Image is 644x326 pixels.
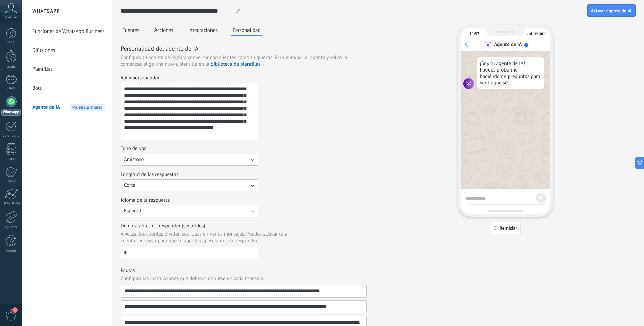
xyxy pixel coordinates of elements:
[500,226,517,230] span: Reiniciar
[469,31,479,36] div: 14:37
[587,4,636,17] button: Activar agente de IA
[121,231,299,244] span: A veces, los clientes dividen sus ideas en varios mensajes. Puedes activar una cuenta regresiva p...
[22,41,112,60] li: Difusiones
[121,25,141,35] button: Fuentes
[1,201,21,206] div: Estadísticas
[121,54,347,67] span: Para eliminar el agente y volver a comenzar, elige una nueva plantilla en la
[32,22,105,41] a: Funciones de WhatsApp Business
[1,40,21,45] div: Panel
[124,208,141,215] span: Español
[121,44,367,53] h3: Personalidad del agente de IA
[124,156,144,163] span: Amistoso
[591,8,632,13] span: Activar agente de IA
[121,223,205,229] span: Demora antes de responder (segundos)
[1,179,21,184] div: Correo
[477,57,544,89] div: ¡Soy tu agente de IA! Puedes probarme haciéndome preguntas para ver lo que sé.
[70,104,105,111] span: Pruébalo ahora!
[22,98,112,117] li: Agente de IA
[5,15,17,19] span: Cuenta
[153,25,175,35] button: Acciones
[32,41,105,60] a: Difusiones
[121,179,258,191] button: Longitud de las respuestas
[121,205,258,217] button: Idioma de la respuesta
[121,154,258,166] button: Tono de voz
[121,83,257,140] textarea: Rol y personalidad
[121,247,258,258] input: Demora antes de responder (segundos)A veces, los clientes dividen sus ideas en varios mensajes. P...
[494,41,522,48] div: Agente de IA
[1,225,21,229] div: Ajustes
[22,60,112,79] li: Plantillas
[1,134,21,138] div: Calendario
[121,197,170,204] span: Idioma de la respuesta
[231,25,262,36] button: Personalidad
[490,222,521,234] button: Reiniciar
[32,79,105,98] a: Bots
[32,60,105,79] a: Plantillas
[1,109,21,116] div: WhatsApp
[121,54,273,61] span: Configura tu agente de IA para conversar con clientes como tú quieras.
[121,267,367,274] h3: Pautas
[1,157,21,162] div: Listas
[32,98,105,117] a: Agente de IAPruébalo ahora!
[32,98,60,117] span: Agente de IA
[187,25,220,35] button: Integraciones
[22,79,112,98] li: Bots
[463,78,474,89] img: agent icon
[12,307,18,313] span: 1
[121,275,264,282] span: Configura las instrucciones que deben cumplirse en cada mensaje.
[1,86,21,91] div: Chats
[1,65,21,69] div: Leads
[22,22,112,41] li: Funciones de WhatsApp Business
[121,171,178,178] span: Longitud de las respuestas
[211,61,262,67] a: biblioteca de plantillas.
[124,182,135,189] span: Corta
[121,145,146,152] span: Tono de voz
[1,249,21,253] div: Ayuda
[121,75,161,81] span: Rol y personalidad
